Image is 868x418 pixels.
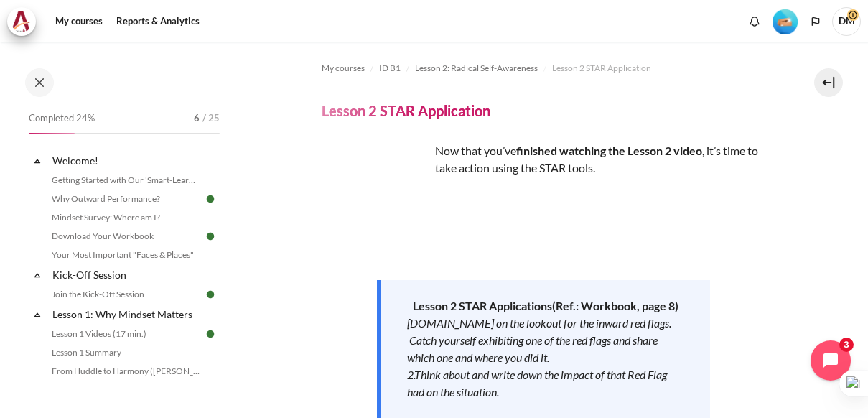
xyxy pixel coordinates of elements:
a: User menu [832,7,861,36]
strong: finished watching the Lesson 2 video [516,144,702,157]
img: Done [204,230,217,243]
a: Download Your Workbook [47,228,204,245]
span: ID B1 [379,62,401,75]
div: 24% [29,133,75,134]
span: My courses [322,62,365,75]
strong: Lesson 2 STAR Application [413,299,547,312]
a: Lesson 1: Why Mindset Matters [50,305,204,324]
em: [DOMAIN_NAME] on the lookout for the inward red flags. Catch yourself exhibiting one of the red f... [407,316,671,364]
a: Architeck Architeck [7,7,43,36]
img: Level #2 [773,9,798,34]
a: Lesson 1 Summary [47,344,204,361]
a: Why Outward Performance? [47,190,204,208]
span: Lesson 2 STAR Application [552,62,651,75]
span: Completed 24% [29,111,95,126]
span: / 25 [202,111,220,126]
span: DM [832,7,861,36]
a: From Huddle to Harmony ([PERSON_NAME]'s Story) [47,363,204,380]
a: Lesson 2: Radical Self-Awareness [415,60,538,77]
a: Lesson 1 Videos (17 min.) [47,325,204,343]
a: Mindset Survey: Where am I? [47,209,204,226]
a: Getting Started with Our 'Smart-Learning' Platform [47,172,204,189]
span: 6 [194,111,200,126]
a: Your Most Important "Faces & Places" [47,246,204,264]
span: Collapse [30,154,45,168]
a: My courses [50,7,108,36]
p: Now that you’ve , it’s time to take action using the STAR tools. [322,142,766,177]
button: Languages [805,11,826,32]
a: My courses [322,60,365,77]
img: Done [204,192,217,205]
a: Kick-Off Session [50,265,204,284]
span: Collapse [30,268,45,282]
a: Reports & Analytics [111,7,205,36]
img: Done [204,328,217,340]
a: Welcome! [50,151,204,170]
div: Show notification window with no new notifications [744,11,765,32]
em: 2.Think about and write down the impact of that Red Flag had on the situation. [407,368,667,399]
img: Done [204,288,217,301]
a: Level #2 [767,8,803,34]
strong: s [547,299,678,312]
nav: Navigation bar [322,57,766,80]
a: ID B1 [379,60,401,77]
div: Level #2 [773,8,798,34]
img: szdfg [322,142,429,250]
span: Collapse [30,307,45,322]
h4: Lesson 2 STAR Application [322,101,490,120]
span: (Ref.: Workbook, page 8) [552,299,678,312]
a: Lesson 2 STAR Application [552,60,651,77]
span: Lesson 2: Radical Self-Awareness [415,62,538,75]
img: Architeck [11,11,32,32]
a: Join the Kick-Off Session [47,286,204,303]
